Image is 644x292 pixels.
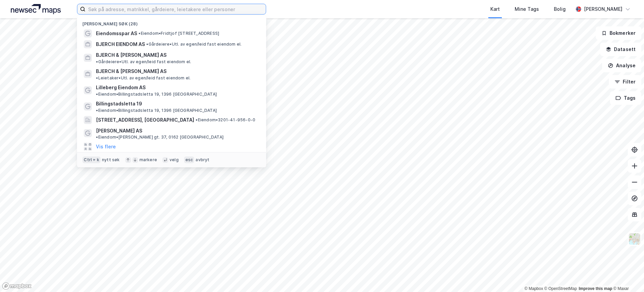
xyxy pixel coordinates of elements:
div: [PERSON_NAME] søk (28) [77,16,266,28]
span: • [96,59,98,64]
span: • [96,108,98,113]
button: Filter [609,75,641,89]
button: Tags [610,91,641,105]
span: Eiendomsspar AS [96,29,137,38]
span: • [146,42,148,47]
a: Mapbox [524,286,543,291]
button: Vis flere [96,143,116,151]
span: • [96,75,98,80]
span: Eiendom • Fridtjof [STREET_ADDRESS] [138,31,219,36]
span: • [96,135,98,140]
span: Gårdeiere • Utl. av egen/leid fast eiendom el. [146,42,241,47]
span: • [138,31,140,36]
span: [PERSON_NAME] AS [96,127,142,135]
div: nytt søk [102,157,120,163]
span: BJERCH EIENDOM AS [96,40,145,48]
span: Eiendom • 3201-41-956-0-0 [196,117,255,123]
button: Analyse [602,59,641,72]
button: Datasett [600,43,641,56]
span: Eiendom • Billingstadsletta 19, 1396 [GEOGRAPHIC_DATA] [96,92,217,97]
span: BJERCH & [PERSON_NAME] AS [96,67,166,75]
a: Improve this map [579,286,612,291]
span: • [96,92,98,97]
img: logo.a4113a55bc3d86da70a041830d287a7e.svg [11,4,61,14]
div: velg [170,157,179,163]
a: OpenStreetMap [544,286,577,291]
div: Bolig [554,5,566,13]
img: Z [628,233,641,245]
div: [PERSON_NAME] [584,5,622,13]
span: • [196,117,198,122]
span: Lilleberg Eiendom AS [96,83,146,92]
span: Eiendom • Billingstadsletta 19, 1396 [GEOGRAPHIC_DATA] [96,108,217,113]
span: Eiendom • [PERSON_NAME] gt. 37, 0162 [GEOGRAPHIC_DATA] [96,135,224,140]
div: Ctrl + k [82,156,101,163]
div: Kart [490,5,500,13]
span: BJERCH & [PERSON_NAME] AS [96,51,166,59]
span: Gårdeiere • Utl. av egen/leid fast eiendom el. [96,59,191,65]
button: Bokmerker [596,26,641,40]
div: esc [184,156,195,163]
div: avbryt [196,157,209,163]
span: Leietaker • Utl. av egen/leid fast eiendom el. [96,75,190,81]
input: Søk på adresse, matrikkel, gårdeiere, leietakere eller personer [85,4,266,14]
iframe: Chat Widget [610,260,644,292]
div: markere [139,157,157,163]
span: Billingstadsletta 19 [96,100,142,108]
div: Mine Tags [515,5,539,13]
div: Kontrollprogram for chat [610,260,644,292]
a: Mapbox homepage [2,282,32,290]
span: [STREET_ADDRESS], [GEOGRAPHIC_DATA] [96,116,194,124]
